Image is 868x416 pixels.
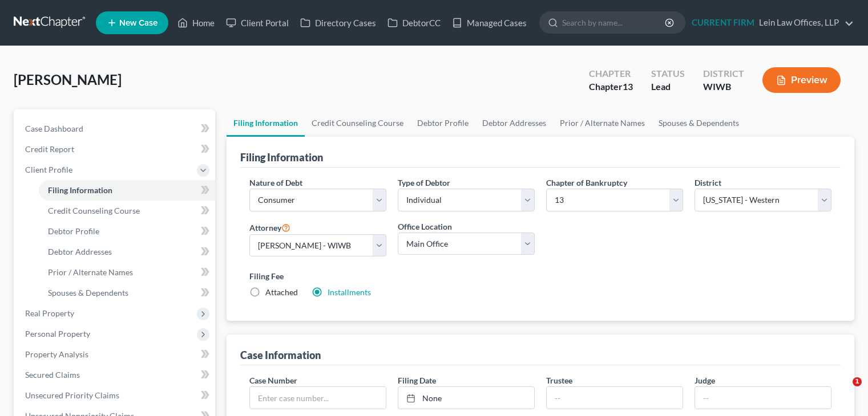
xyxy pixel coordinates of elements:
a: Secured Claims [16,365,215,385]
a: DebtorCC [382,13,446,33]
iframe: Intercom live chat [829,377,857,405]
a: Debtor Profile [410,109,475,137]
span: 1 [853,377,862,386]
div: Filing Information [240,150,323,164]
div: Status [651,67,685,80]
span: Secured Claims [25,370,80,380]
a: Filing Information [227,109,305,137]
a: Spouses & Dependents [652,109,746,137]
label: Office Location [398,221,452,233]
a: Case Dashboard [16,119,215,139]
a: Credit Report [16,139,215,160]
span: Personal Property [25,329,90,338]
a: Debtor Addresses [39,242,215,262]
span: Filing Information [48,185,112,195]
label: District [695,177,721,189]
span: Spouses & Dependents [48,288,128,297]
a: Installments [328,287,371,297]
input: -- [547,387,683,409]
a: Unsecured Priority Claims [16,385,215,406]
label: Type of Debtor [398,177,450,189]
label: Case Number [249,374,297,386]
span: Client Profile [25,165,72,174]
a: Debtor Addresses [475,109,553,137]
a: Filing Information [39,180,215,201]
label: Chapter of Bankruptcy [546,177,627,189]
a: None [398,387,534,409]
label: Attorney [249,221,290,234]
span: Attached [265,287,298,297]
span: [PERSON_NAME] [14,71,122,88]
label: Judge [695,374,715,386]
a: Credit Counseling Course [39,201,215,221]
button: Preview [762,67,841,93]
label: Nature of Debt [249,177,302,189]
span: Debtor Addresses [48,247,112,256]
span: Real Property [25,308,74,318]
a: Managed Cases [446,13,532,33]
label: Trustee [546,374,572,386]
div: Chapter [589,80,633,93]
a: Spouses & Dependents [39,283,215,303]
span: New Case [119,19,158,27]
label: Filing Date [398,374,436,386]
label: Filing Fee [249,270,831,282]
div: WIWB [703,80,744,93]
a: CURRENT FIRMLein Law Offices, LLP [686,13,854,33]
a: Property Analysis [16,344,215,365]
a: Credit Counseling Course [305,109,410,137]
a: Prior / Alternate Names [39,262,215,283]
div: Lead [651,80,685,93]
a: Debtor Profile [39,221,215,242]
span: 13 [623,81,633,92]
span: Credit Report [25,144,74,154]
a: Prior / Alternate Names [553,109,652,137]
input: -- [695,387,831,409]
div: Case Information [240,348,321,362]
a: Client Portal [220,13,294,33]
span: Debtor Profile [48,226,99,236]
input: Search by name... [562,12,667,33]
span: Prior / Alternate Names [48,267,133,277]
span: Unsecured Priority Claims [25,390,119,400]
a: Home [172,13,220,33]
a: Directory Cases [294,13,382,33]
div: District [703,67,744,80]
span: Credit Counseling Course [48,206,140,215]
input: Enter case number... [250,387,386,409]
strong: CURRENT FIRM [692,17,754,27]
div: Chapter [589,67,633,80]
span: Case Dashboard [25,124,83,133]
span: Property Analysis [25,349,88,359]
